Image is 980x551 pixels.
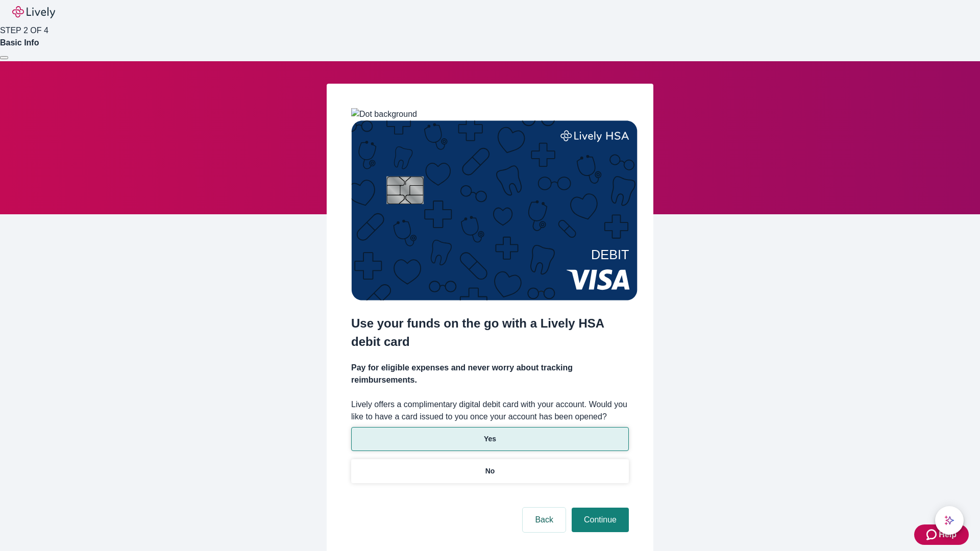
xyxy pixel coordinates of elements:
[351,120,638,300] img: Debit card
[944,515,954,525] svg: Lively AI Assistant
[484,434,496,444] p: Yes
[485,466,495,477] p: No
[935,506,964,535] button: chat
[914,524,969,545] button: Zendesk support iconHelp
[572,508,629,532] button: Continue
[523,508,566,532] button: Back
[351,362,629,386] h4: Pay for eligible expenses and never worry about tracking reimbursements.
[351,398,629,423] label: Lively offers a complimentary digital debit card with your account. Would you like to have a card...
[351,427,629,451] button: Yes
[351,459,629,483] button: No
[926,529,939,541] svg: Zendesk support icon
[12,6,55,18] img: Lively
[939,529,957,541] span: Help
[351,314,629,351] h2: Use your funds on the go with a Lively HSA debit card
[351,108,417,120] img: Dot background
